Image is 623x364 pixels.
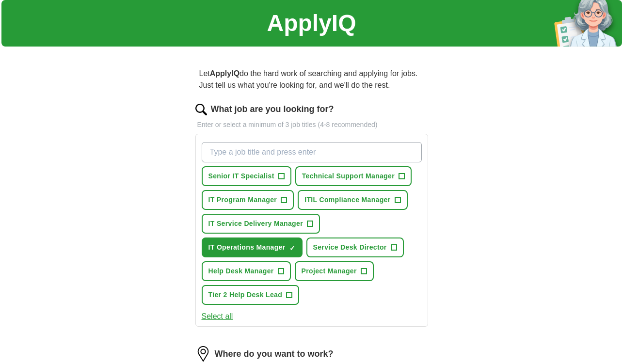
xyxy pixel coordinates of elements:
p: Enter or select a minimum of 3 job titles (4-8 recommended) [195,120,428,130]
input: Type a job title and press enter [202,142,422,162]
button: ITIL Compliance Manager [298,190,407,210]
button: Senior IT Specialist [202,166,291,186]
button: Technical Support Manager [295,166,412,186]
button: Help Desk Manager [202,261,291,281]
span: IT Service Delivery Manager [208,219,303,229]
span: IT Program Manager [208,195,277,205]
span: Help Desk Manager [208,266,274,276]
span: IT Operations Manager [208,242,286,253]
label: What job are you looking for? [211,103,334,116]
span: Project Manager [302,266,357,276]
span: Service Desk Director [313,242,387,253]
span: Technical Support Manager [302,171,395,181]
button: Tier 2 Help Desk Lead [202,285,300,305]
span: ✓ [289,244,295,252]
button: Project Manager [295,261,374,281]
span: ITIL Compliance Manager [304,195,390,205]
span: Tier 2 Help Desk Lead [208,290,283,300]
label: Where do you want to work? [215,348,334,361]
button: Service Desk Director [306,237,404,257]
button: IT Service Delivery Manager [202,214,320,234]
strong: ApplyIQ [210,69,240,78]
button: IT Operations Manager✓ [202,237,303,257]
button: IT Program Manager [202,190,294,210]
p: Let do the hard work of searching and applying for jobs. Just tell us what you're looking for, an... [195,64,428,95]
img: search.png [195,104,207,115]
h1: ApplyIQ [267,6,356,41]
img: location.png [195,346,211,362]
button: Select all [202,311,233,322]
span: Senior IT Specialist [208,171,274,181]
